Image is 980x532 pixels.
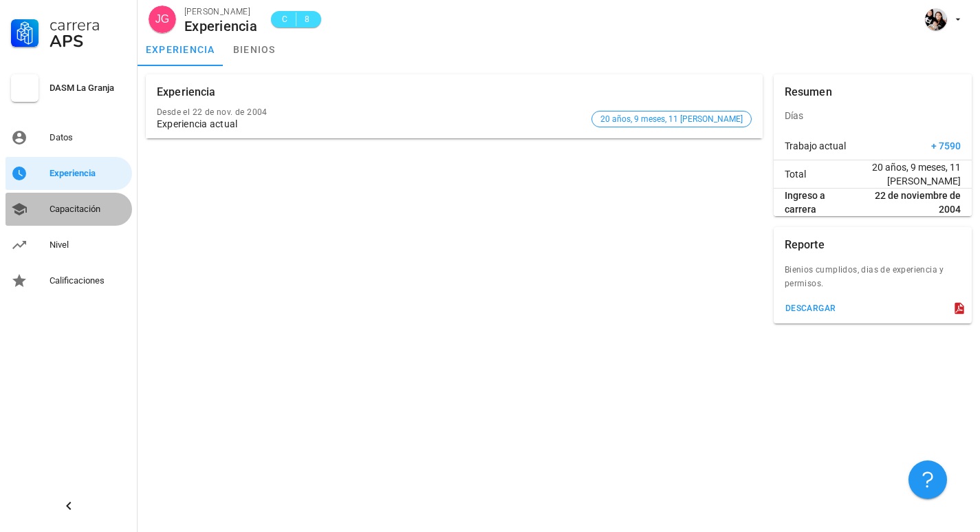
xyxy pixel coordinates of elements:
a: Capacitación [6,193,132,226]
div: Experiencia [50,168,127,179]
div: avatar [149,6,176,33]
div: Días [774,99,972,132]
div: Nivel [50,240,127,251]
a: Experiencia [6,157,132,190]
a: Nivel [6,228,132,262]
span: 8 [302,12,313,26]
a: bienios [224,33,285,66]
div: Bienios cumplidos, dias de experiencia y permisos. [774,263,972,299]
div: Capacitación [50,204,127,215]
div: Resumen [785,74,832,110]
div: Experiencia [157,74,216,110]
span: C [279,12,290,26]
span: JG [155,6,169,33]
div: Datos [50,132,127,143]
a: Datos [6,121,132,154]
span: Total [785,167,806,181]
div: APS [50,33,127,50]
span: Ingreso a carrera [785,189,856,216]
div: Desde el 22 de nov. de 2004 [157,107,586,117]
span: 20 años, 9 meses, 11 [PERSON_NAME] [600,111,743,127]
span: + 7590 [931,139,961,153]
a: experiencia [138,33,224,66]
span: Trabajo actual [785,139,846,153]
a: Calificaciones [6,264,132,297]
div: descargar [785,304,836,313]
div: Experiencia actual [157,118,586,130]
div: Experiencia [184,19,257,34]
span: 22 de noviembre de 2004 [856,189,961,216]
div: DASM La Granja [50,83,127,94]
button: descargar [779,299,842,318]
div: [PERSON_NAME] [184,5,257,19]
div: Carrera [50,17,127,33]
div: Reporte [785,227,825,263]
div: avatar [925,8,947,30]
div: Calificaciones [50,275,127,286]
span: 20 años, 9 meses, 11 [PERSON_NAME] [806,160,961,188]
